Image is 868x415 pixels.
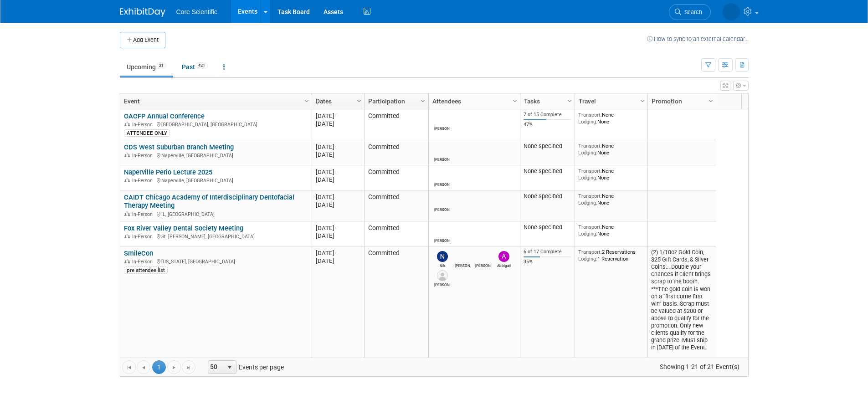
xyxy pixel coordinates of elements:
[578,224,602,230] span: Transport:
[334,143,336,150] span: -
[316,168,360,176] div: [DATE]
[652,93,710,109] a: Promotion
[132,122,155,128] span: In-Person
[524,112,571,118] div: 7 of 15 Complete
[226,364,233,371] span: select
[437,251,448,262] img: Nik Koelblinger
[316,93,358,109] a: Dates
[511,97,519,105] span: Column Settings
[152,360,166,374] span: 1
[120,58,173,76] a: Upcoming21
[524,143,571,150] div: None specified
[578,168,602,174] span: Transport:
[434,125,450,131] div: Mike McKenna
[316,232,360,240] div: [DATE]
[124,120,308,128] div: [GEOGRAPHIC_DATA], [GEOGRAPHIC_DATA]
[706,93,716,107] a: Column Settings
[355,97,363,105] span: Column Settings
[124,257,308,265] div: [US_STATE], [GEOGRAPHIC_DATA]
[434,156,450,162] div: Robert Dittmann
[432,93,514,109] a: Attendees
[302,93,312,107] a: Column Settings
[124,151,308,159] div: Naperville, [GEOGRAPHIC_DATA]
[334,169,336,175] span: -
[124,266,168,274] div: pre attendee list
[167,360,181,374] a: Go to the next page
[524,259,571,265] div: 35%
[578,256,597,262] span: Lodging:
[437,195,448,206] img: Robert Dittmann
[578,249,602,255] span: Transport:
[137,360,150,374] a: Go to the previous page
[437,170,448,181] img: Robert Dittmann
[368,93,422,109] a: Participation
[334,225,336,231] span: -
[124,193,294,210] a: CAIDT Chicago Academy of Interdisciplinary Dentofacial Therapy Meeting
[316,249,360,257] div: [DATE]
[156,62,166,69] span: 21
[434,206,450,212] div: Robert Dittmann
[316,112,360,120] div: [DATE]
[175,58,215,76] a: Past421
[496,262,512,268] div: Abbigail Belshe
[316,193,360,201] div: [DATE]
[578,224,644,237] div: None None
[578,200,597,206] span: Lodging:
[524,224,571,231] div: None specified
[578,112,644,125] div: None None
[316,201,360,209] div: [DATE]
[124,93,306,109] a: Event
[578,231,597,237] span: Lodging:
[364,246,428,362] td: Committed
[419,97,426,105] span: Column Settings
[125,364,133,371] span: Go to the first page
[124,211,130,216] img: In-Person Event
[316,151,360,159] div: [DATE]
[364,109,428,140] td: Committed
[124,249,153,257] a: SmileCon
[418,93,428,107] a: Column Settings
[364,221,428,246] td: Committed
[195,62,208,69] span: 421
[124,234,130,238] img: In-Person Event
[122,360,136,374] a: Go to the first page
[579,93,642,109] a: Travel
[578,193,644,206] div: None None
[510,93,520,107] a: Column Settings
[124,153,130,157] img: In-Person Event
[475,262,491,268] div: Dylan Gara
[132,153,155,159] span: In-Person
[208,361,224,374] span: 50
[120,8,165,17] img: ExhibitDay
[170,364,178,371] span: Go to the next page
[647,246,716,362] td: (2) 1/10oz Gold Coin, $25 Gift Cards, & Silver Coins... Double your chances if client brings scra...
[140,364,147,371] span: Go to the previous page
[364,165,428,190] td: Committed
[578,143,644,156] div: None None
[437,270,448,281] img: Alex Belshe
[124,122,130,126] img: In-Person Event
[185,364,192,371] span: Go to the last page
[669,4,711,20] a: Search
[124,143,234,151] a: CDS West Suburban Branch Meeting
[566,97,573,105] span: Column Settings
[478,251,489,262] img: Dylan Gara
[565,93,575,107] a: Column Settings
[578,193,602,199] span: Transport:
[434,262,450,268] div: Nik Koelblinger
[316,120,360,128] div: [DATE]
[639,97,646,105] span: Column Settings
[364,190,428,221] td: Committed
[647,36,749,42] a: How to sync to an external calendar...
[124,224,243,232] a: Fox River Valley Dental Society Meeting
[434,237,450,243] div: Robert Dittmann
[354,93,364,107] a: Column Settings
[723,3,740,20] img: Rachel Wolff
[132,234,155,240] span: In-Person
[124,168,212,176] a: Naperville Perio Lecture 2025
[334,194,336,200] span: -
[316,224,360,232] div: [DATE]
[303,97,310,105] span: Column Settings
[578,118,597,125] span: Lodging:
[124,232,308,240] div: St. [PERSON_NAME], [GEOGRAPHIC_DATA]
